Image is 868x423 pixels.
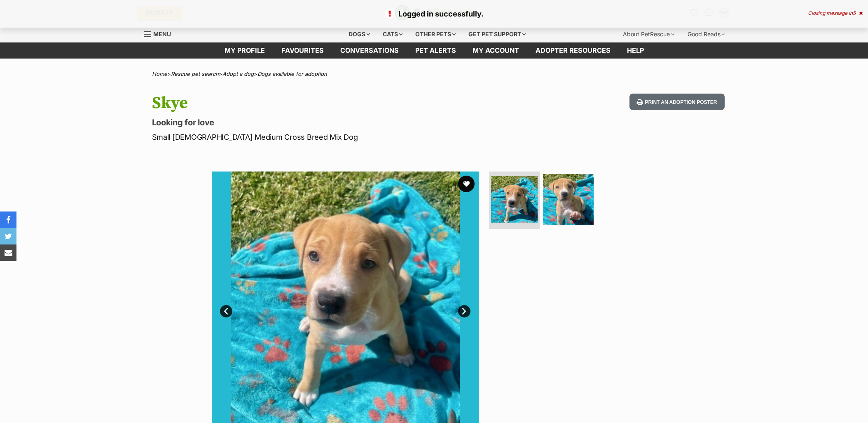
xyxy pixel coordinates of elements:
[407,42,464,59] a: Pet alerts
[8,8,860,19] p: Logged in successfully.
[222,70,254,77] a: Adopt a dog
[853,10,856,16] span: 5
[131,71,737,77] div: > > >
[220,305,232,317] a: Prev
[458,305,470,317] a: Next
[343,26,376,42] div: Dogs
[377,26,408,42] div: Cats
[332,42,407,59] a: conversations
[491,176,538,223] img: Photo of Skye
[458,176,475,192] button: favourite
[464,42,527,59] a: My account
[527,42,619,59] a: Adopter resources
[144,26,177,41] a: Menu
[617,26,680,42] div: About PetRescue
[409,26,461,42] div: Other pets
[152,70,167,77] a: Home
[152,132,501,143] p: Small [DEMOGRAPHIC_DATA] Medium Cross Breed Mix Dog
[629,94,724,110] button: Print an adoption poster
[152,117,501,128] p: Looking for love
[619,42,652,59] a: Help
[463,26,531,42] div: Get pet support
[273,42,332,59] a: Favourites
[153,31,171,38] span: Menu
[682,26,731,42] div: Good Reads
[152,94,501,113] h1: Skye
[216,42,273,59] a: My profile
[543,174,594,225] img: Photo of Skye
[171,70,219,77] a: Rescue pet search
[808,10,863,16] div: Closing message in
[257,70,327,77] a: Dogs available for adoption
